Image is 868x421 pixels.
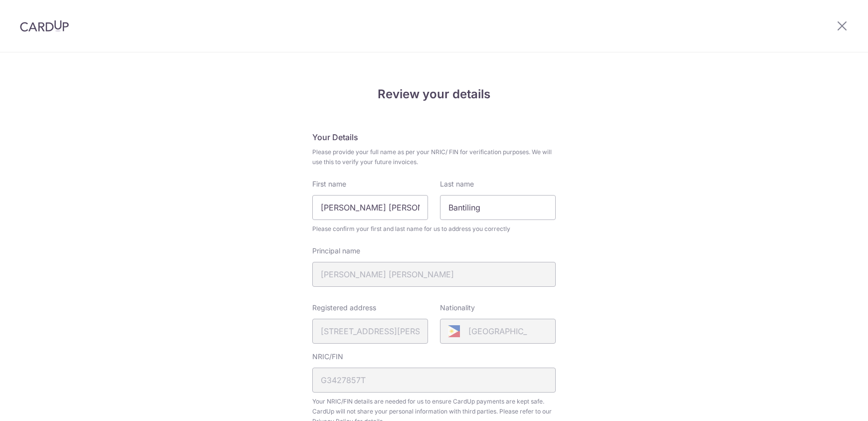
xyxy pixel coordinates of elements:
input: First Name [312,195,428,220]
label: Nationality [440,303,475,313]
span: Please confirm your first and last name for us to address you correctly [312,224,556,234]
label: First name [312,179,346,189]
label: NRIC/FIN [312,352,343,362]
span: Please provide your full name as per your NRIC/ FIN for verification purposes. We will use this t... [312,147,556,167]
label: Registered address [312,303,376,313]
img: CardUp [20,20,69,32]
h4: Review your details [312,85,556,103]
h5: Your Details [312,131,556,143]
input: Last name [440,195,556,220]
label: Principal name [312,246,360,256]
label: Last name [440,179,474,189]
